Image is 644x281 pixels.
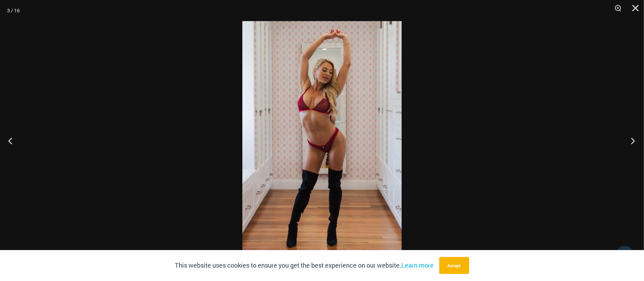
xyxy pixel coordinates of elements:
img: Guilty Pleasures Red 1045 Bra 6045 Thong 01 [242,21,402,260]
button: Accept [439,257,469,274]
p: This website uses cookies to ensure you get the best experience on our website. [175,260,434,271]
div: 3 / 16 [7,5,20,16]
button: Next [618,123,644,158]
a: Learn more [402,261,434,269]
